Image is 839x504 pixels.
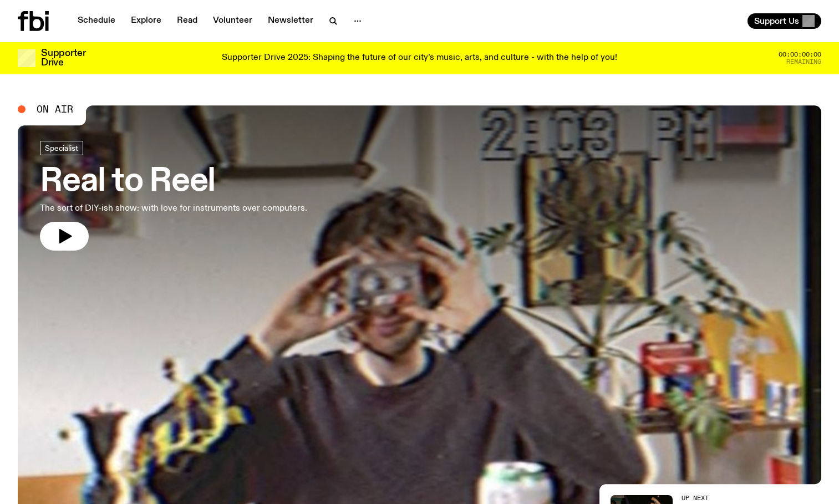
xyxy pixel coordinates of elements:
span: On Air [37,104,73,114]
a: Specialist [40,141,83,155]
a: Read [170,13,204,29]
a: Real to ReelThe sort of DIY-ish show: with love for instruments over computers. [40,141,307,251]
h2: Up Next [682,495,821,501]
p: The sort of DIY-ish show: with love for instruments over computers. [40,202,307,215]
span: Specialist [45,144,78,152]
a: Schedule [71,13,122,29]
a: Volunteer [206,13,259,29]
a: Explore [124,13,168,29]
button: Support Us [748,13,821,29]
span: 00:00:00:00 [779,52,821,58]
span: Remaining [786,59,821,65]
span: Support Us [754,16,799,26]
h3: Supporter Drive [41,49,85,68]
a: Newsletter [261,13,320,29]
h3: Real to Reel [40,166,307,197]
p: Supporter Drive 2025: Shaping the future of our city’s music, arts, and culture - with the help o... [222,53,617,63]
